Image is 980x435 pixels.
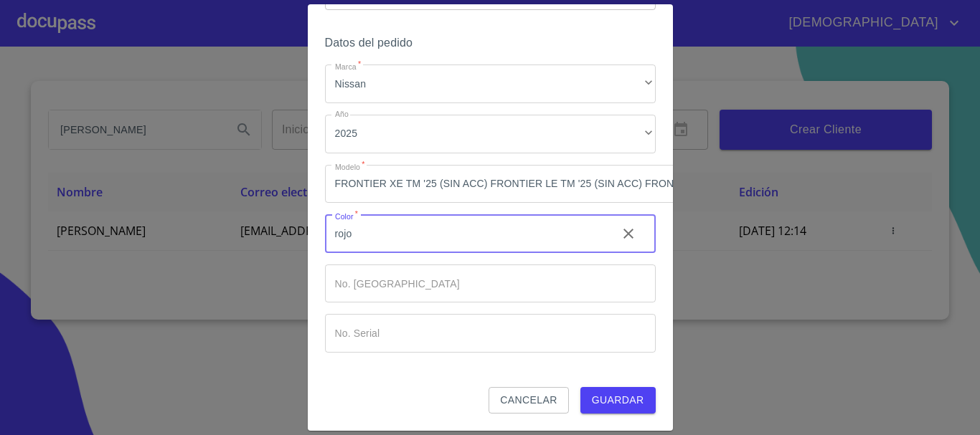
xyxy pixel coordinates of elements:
div: Nissan [325,64,656,103]
h6: Datos del pedido [325,33,656,53]
div: FRONTIER XE TM '25 (SIN ACC) FRONTIER LE TM '25 (SIN ACC) FRONTIER LE TA '25 (SIN ACC) [325,165,817,204]
span: Cancelar [500,391,557,409]
span: Guardar [592,391,644,409]
div: 2025 [325,115,656,153]
button: Guardar [580,387,656,414]
button: Cancelar [489,387,568,414]
button: clear input [611,216,646,251]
